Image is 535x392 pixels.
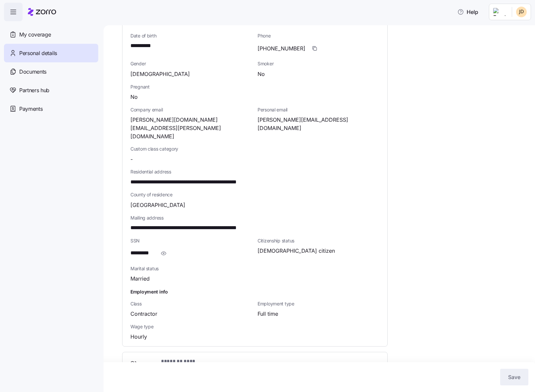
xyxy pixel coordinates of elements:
[130,333,147,341] span: Hourly
[130,155,133,163] span: -
[4,25,98,44] a: My coverage
[130,201,185,209] span: [GEOGRAPHIC_DATA]
[130,70,190,78] span: [DEMOGRAPHIC_DATA]
[258,247,335,255] span: [DEMOGRAPHIC_DATA] citizen
[130,146,252,152] span: Custom class category
[4,99,98,118] a: Payments
[130,168,379,175] span: Residential address
[19,86,49,95] span: Partners hub
[130,116,252,140] span: [PERSON_NAME][DOMAIN_NAME][EMAIL_ADDRESS][PERSON_NAME][DOMAIN_NAME]
[19,68,46,76] span: Documents
[130,60,252,67] span: Gender
[4,81,98,99] a: Partners hub
[130,300,252,307] span: Class
[141,358,203,373] span: Spouse
[493,8,506,16] img: Employer logo
[258,44,305,53] span: [PHONE_NUMBER]
[130,275,150,283] span: Married
[500,369,528,385] button: Save
[130,288,379,295] h1: Employment info
[508,373,520,381] span: Save
[258,106,379,113] span: Personal email
[130,33,252,39] span: Date of birth
[19,105,42,113] span: Payments
[258,300,379,307] span: Employment type
[130,237,252,244] span: SSN
[130,191,379,198] span: County of residence
[258,310,278,318] span: Full time
[130,265,252,272] span: Marital status
[516,7,527,17] img: 3ec5d2eed06be18bf036042d3b68a05a
[130,93,138,101] span: No
[258,237,379,244] span: Citizenship status
[258,60,379,67] span: Smoker
[258,33,379,39] span: Phone
[130,215,379,221] span: Mailing address
[4,44,98,62] a: Personal details
[130,310,157,318] span: Contractor
[452,5,484,19] button: Help
[258,70,265,78] span: No
[130,84,379,90] span: Pregnant
[130,323,252,330] span: Wage type
[130,106,252,113] span: Company email
[19,49,57,57] span: Personal details
[4,62,98,81] a: Documents
[19,31,51,39] span: My coverage
[457,8,478,16] span: Help
[258,116,379,132] span: [PERSON_NAME][EMAIL_ADDRESS][DOMAIN_NAME]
